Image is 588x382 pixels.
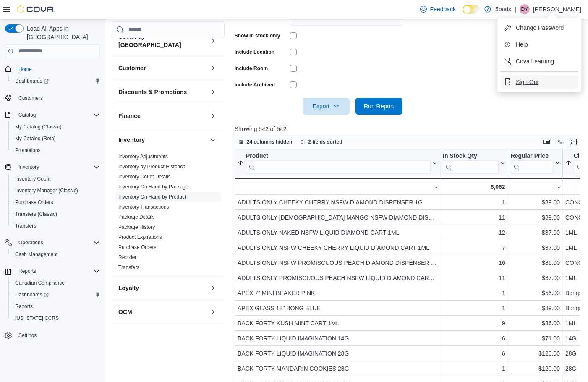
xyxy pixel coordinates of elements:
span: Inventory Count Details [118,173,171,180]
p: 5buds [495,4,511,14]
button: OCM [118,307,206,316]
p: [PERSON_NAME] [533,4,581,14]
div: 1 [443,197,505,207]
button: Run Report [355,98,402,115]
div: In Stock Qty [443,152,499,160]
p: | [515,4,516,14]
div: ADULTS ONLY NAKED NSFW LIQUID DIAMOND CART 1ML [238,228,437,238]
button: Cova Learning [501,55,578,68]
div: $39.00 [510,212,559,222]
div: $36.00 [510,318,559,328]
div: Product [246,152,431,160]
button: 24 columns hidden [235,137,296,147]
span: Run Report [364,102,394,110]
span: Load All Apps in [GEOGRAPHIC_DATA] [24,24,100,41]
span: Cash Management [12,249,100,259]
button: Inventory Count [8,173,103,185]
a: Home [15,64,35,74]
a: Inventory Count [12,174,54,184]
a: Inventory Adjustments [118,153,168,159]
span: Help [516,40,528,49]
span: Inventory [18,164,39,170]
a: Promotions [12,145,44,155]
a: Purchase Orders [118,244,157,250]
button: [US_STATE] CCRS [8,312,103,324]
a: Inventory On Hand by Package [118,183,188,189]
div: - [510,182,559,192]
span: Inventory Transactions [118,203,169,210]
div: Product [246,152,431,173]
button: Help [501,38,578,51]
div: $37.00 [510,273,559,283]
h3: OCM [118,307,132,316]
button: Operations [2,237,103,249]
div: 12 [443,228,505,238]
span: Home [18,66,32,73]
span: Inventory Adjustments [118,153,168,160]
span: Reorder [118,254,136,260]
span: 2 fields sorted [308,139,342,145]
span: Transfers [12,221,100,231]
a: Reorder [118,254,136,260]
label: Include Room [235,65,268,72]
div: - [237,182,437,192]
span: Reports [15,266,100,276]
div: $120.00 [510,364,559,374]
button: Operations [15,238,47,248]
label: Include Archived [235,81,275,88]
button: My Catalog (Classic) [8,121,103,133]
div: 9 [443,318,505,328]
a: Cash Management [12,249,61,259]
span: Dashboards [15,78,49,84]
button: In Stock Qty [443,152,505,173]
div: 6 [443,348,505,358]
span: Catalog [18,112,36,118]
a: [US_STATE] CCRS [12,313,62,323]
div: $89.00 [510,303,559,313]
span: Transfers (Classic) [12,209,100,219]
span: Inventory On Hand by Package [118,183,188,190]
button: Customers [2,92,103,104]
button: Loyalty [208,283,218,293]
span: Operations [18,239,43,246]
span: Reports [12,301,100,311]
span: Inventory by Product Historical [118,163,187,170]
span: Inventory Manager (Classic) [12,186,100,196]
button: Catalog [15,110,39,120]
span: Reports [15,303,33,310]
span: Catalog [15,110,100,120]
a: Transfers (Classic) [12,209,60,219]
button: Inventory [208,134,218,144]
a: Inventory Manager (Classic) [12,186,81,196]
button: Promotions [8,144,103,156]
div: $39.00 [510,258,559,268]
div: 11 [443,273,505,283]
button: Transfers [8,220,103,232]
div: $120.00 [510,348,559,358]
label: Include Location [235,49,274,55]
div: ADULTS ONLY PROMISCUOUS PEACH NSFW LIQUID DIAMOND CART 1ML [238,273,437,283]
span: Reports [18,268,36,275]
button: Cova Pay [GEOGRAPHIC_DATA] [118,32,206,49]
a: Transfers [12,221,39,231]
a: Dashboards [8,75,103,87]
span: Promotions [15,147,41,154]
button: Discounts & Promotions [208,86,218,97]
span: Dark Mode [463,14,463,14]
span: 24 columns hidden [247,139,293,145]
button: Enter fullscreen [568,137,578,147]
div: 1 [443,303,505,313]
span: Dashboards [12,290,100,300]
h3: Finance [118,111,141,120]
div: ADULTS ONLY NSFW PROMISCUOUS PEACH DIAMOND DISPENSER 1G [238,258,437,268]
span: Cova Learning [516,57,554,65]
span: Export [308,98,345,115]
div: ADULTS ONLY [DEMOGRAPHIC_DATA] MANGO NSFW DIAMOND DISPENSER 1G [238,212,437,222]
div: $37.00 [510,228,559,238]
a: Inventory Count Details [118,173,171,179]
span: Inventory Count [12,174,100,184]
span: Customers [15,93,100,103]
div: Danielle Young [520,4,530,14]
div: 6,062 [443,182,505,192]
span: Change Password [516,24,564,32]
